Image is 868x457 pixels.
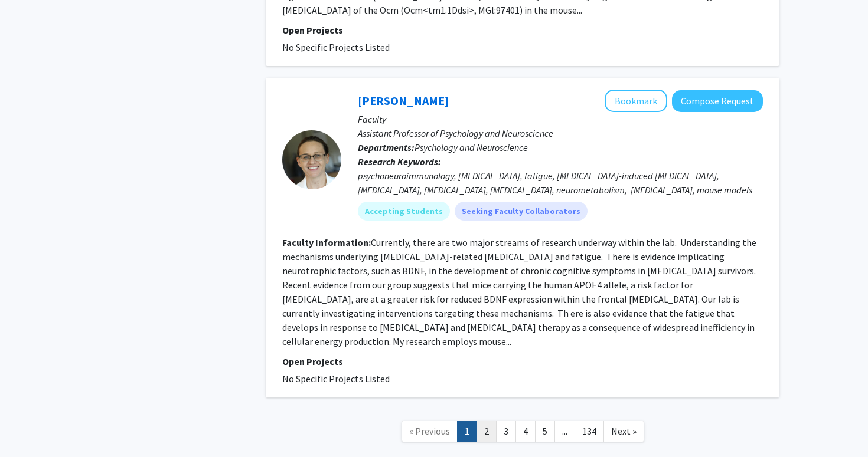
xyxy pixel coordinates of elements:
p: Assistant Professor of Psychology and Neuroscience [358,126,763,140]
mat-chip: Accepting Students [358,202,450,221]
a: 2 [477,421,497,442]
b: Departments: [358,142,415,153]
p: Open Projects [282,354,763,369]
a: 5 [535,421,555,442]
nav: Page navigation [266,409,779,457]
span: No Specific Projects Listed [282,41,390,53]
button: Compose Request to Elisabeth Vichaya [672,90,763,112]
span: ... [562,425,567,437]
iframe: Chat [9,404,50,448]
p: Faculty [358,112,763,126]
fg-read-more: Currently, there are two major streams of research underway within the lab. Understanding the mec... [282,236,756,347]
a: Previous Page [402,421,458,442]
mat-chip: Seeking Faculty Collaborators [455,202,588,221]
span: Psychology and Neuroscience [415,142,528,153]
div: psychoneuroimmunology, [MEDICAL_DATA], fatigue, [MEDICAL_DATA]-induced [MEDICAL_DATA], [MEDICAL_D... [358,169,763,197]
a: 1 [457,421,477,442]
a: 134 [575,421,604,442]
b: Research Keywords: [358,156,441,167]
a: 4 [515,421,536,442]
span: « Previous [409,425,450,437]
span: No Specific Projects Listed [282,373,390,384]
button: Add Elisabeth Vichaya to Bookmarks [605,90,667,112]
a: 3 [496,421,516,442]
span: Next » [611,425,637,437]
a: Next [603,421,644,442]
b: Faculty Information: [282,236,371,248]
a: [PERSON_NAME] [358,93,449,108]
p: Open Projects [282,23,763,37]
